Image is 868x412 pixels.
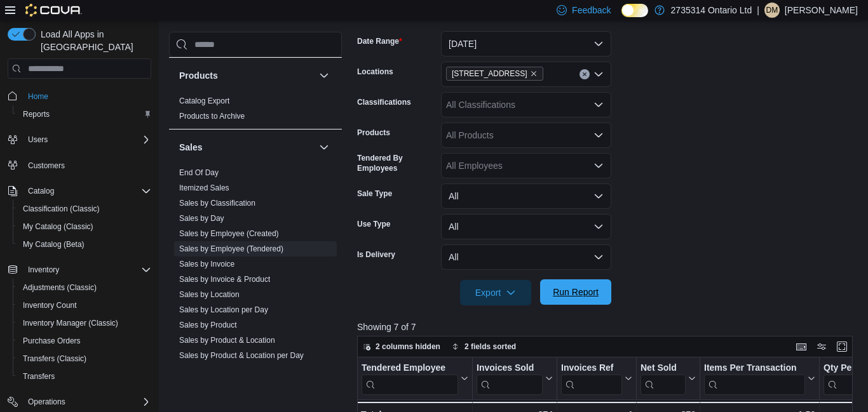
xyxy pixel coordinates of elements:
[834,339,850,354] button: Enter fullscreen
[357,153,436,173] label: Tendered By Employees
[794,339,809,354] button: Keyboard shortcuts
[23,88,151,103] span: Home
[3,131,156,149] button: Users
[18,280,151,295] span: Adjustments (Classic)
[179,290,240,299] a: Sales by Location
[553,286,599,298] span: Run Report
[447,339,521,354] button: 2 fields sorted
[316,68,332,83] button: Products
[18,351,151,366] span: Transfers (Classic)
[23,394,151,409] span: Operations
[179,199,255,208] a: Sales by Classification
[18,201,105,216] a: Classification (Classic)
[13,105,156,123] button: Reports
[179,244,283,253] a: Sales by Employee (Tendered)
[358,339,445,354] button: 2 columns hidden
[23,132,53,147] button: Users
[18,280,102,295] a: Adjustments (Classic)
[179,229,279,239] span: Sales by Employee (Created)
[18,219,151,234] span: My Catalog (Classic)
[23,109,50,119] span: Reports
[28,265,59,275] span: Inventory
[18,351,92,366] a: Transfers (Classic)
[3,86,156,105] button: Home
[641,362,686,375] div: Net Sold
[362,362,458,395] div: Tendered Employee
[179,305,268,315] span: Sales by Location per Day
[28,186,54,196] span: Catalog
[25,4,82,17] img: Cova
[13,368,156,385] button: Transfers
[13,296,156,314] button: Inventory Count
[704,362,805,375] div: Items Per Transaction
[179,335,275,345] span: Sales by Product & Location
[704,362,815,395] button: Items Per Transaction
[28,397,65,407] span: Operations
[23,262,151,277] span: Inventory
[477,362,543,375] div: Invoices Sold
[357,189,392,199] label: Sale Type
[13,332,156,350] button: Purchase Orders
[814,339,829,354] button: Display options
[23,300,77,310] span: Inventory Count
[621,4,648,17] input: Dark Mode
[179,321,237,329] a: Sales by Product
[766,3,778,18] span: DM
[23,132,151,147] span: Users
[169,93,342,129] div: Products
[671,3,752,18] p: 2735314 Ontario Ltd
[468,280,524,305] span: Export
[18,333,86,349] a: Purchase Orders
[169,165,342,383] div: Sales
[593,69,604,79] button: Open list of options
[23,354,86,364] span: Transfers (Classic)
[477,362,553,395] button: Invoices Sold
[18,219,98,234] a: My Catalog (Classic)
[179,275,270,284] a: Sales by Invoice & Product
[179,96,229,106] span: Catalog Export
[179,244,283,254] span: Sales by Employee (Tendered)
[757,3,759,18] p: |
[179,213,224,223] span: Sales by Day
[23,262,64,277] button: Inventory
[179,289,240,300] span: Sales by Location
[179,168,219,177] a: End Of Day
[785,3,858,18] p: [PERSON_NAME]
[18,333,151,349] span: Purchase Orders
[477,362,543,395] div: Invoices Sold
[13,200,156,218] button: Classification (Classic)
[357,67,393,77] label: Locations
[179,366,266,376] span: Sales by Product per Day
[28,161,65,171] span: Customers
[18,316,123,331] a: Inventory Manager (Classic)
[357,128,390,138] label: Products
[593,100,604,110] button: Open list of options
[446,67,543,81] span: 268 Sandwich St S
[179,96,229,105] a: Catalog Export
[561,362,622,395] div: Invoices Ref
[18,298,82,313] a: Inventory Count
[18,201,151,216] span: Classification (Classic)
[179,111,245,121] span: Products to Archive
[18,237,151,252] span: My Catalog (Beta)
[441,31,611,56] button: [DATE]
[13,279,156,296] button: Adjustments (Classic)
[179,229,279,238] a: Sales by Employee (Created)
[18,316,151,331] span: Inventory Manager (Classic)
[13,218,156,236] button: My Catalog (Classic)
[561,362,632,395] button: Invoices Ref
[580,69,590,79] button: Clear input
[18,369,151,384] span: Transfers
[23,204,100,214] span: Classification (Classic)
[593,130,604,140] button: Open list of options
[179,141,203,154] h3: Sales
[3,261,156,279] button: Inventory
[179,183,229,193] span: Itemized Sales
[28,135,48,145] span: Users
[441,214,611,239] button: All
[13,350,156,368] button: Transfers (Classic)
[316,140,332,155] button: Sales
[179,320,237,330] span: Sales by Product
[18,369,60,384] a: Transfers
